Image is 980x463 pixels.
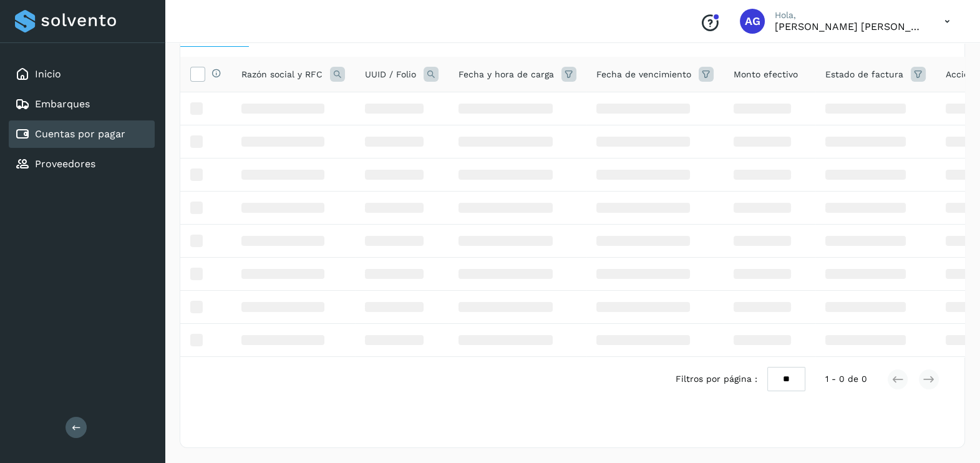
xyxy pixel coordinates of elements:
[365,68,416,81] span: UUID / Folio
[9,61,155,88] div: Inicio
[825,373,867,386] span: 1 - 0 de 0
[458,68,554,81] span: Fecha y hora de carga
[9,120,155,148] div: Cuentas por pagar
[35,98,90,110] a: Embarques
[825,68,903,81] span: Estado de factura
[35,68,61,80] a: Inicio
[35,128,125,140] a: Cuentas por pagar
[596,68,691,81] span: Fecha de vencimiento
[734,68,798,81] span: Monto efectivo
[9,90,155,118] div: Embarques
[35,158,95,170] a: Proveedores
[9,150,155,178] div: Proveedores
[241,68,323,81] span: Razón social y RFC
[775,10,924,21] p: Hola,
[676,373,757,386] span: Filtros por página :
[775,21,924,32] p: Abigail Gonzalez Leon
